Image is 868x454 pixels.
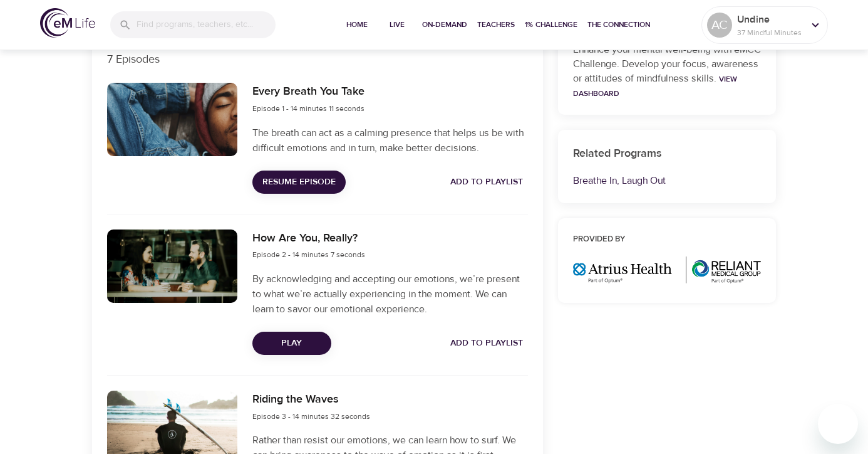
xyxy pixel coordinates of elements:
h6: How Are You, Really? [252,230,365,248]
input: Find programs, teachers, etc... [137,11,276,38]
span: On-Demand [422,18,467,31]
span: Live [382,18,412,31]
h6: Related Programs [573,145,761,163]
p: Undine [737,12,803,27]
button: Play [252,332,331,355]
span: Add to Playlist [450,174,523,190]
p: 37 Mindful Minutes [737,27,803,38]
img: Optum%20MA_AtriusReliant.png [573,256,761,283]
span: The Connection [587,18,650,31]
img: logo [40,8,95,38]
span: Add to Playlist [450,335,523,351]
a: View Dashboard [573,74,737,98]
p: 7 Episodes [107,51,528,68]
h6: Provided by [573,233,761,246]
a: Breathe In, Laugh Out [573,174,666,187]
span: Teachers [477,18,515,31]
button: Add to Playlist [445,332,528,355]
div: AC [707,13,732,38]
span: Episode 2 - 14 minutes 7 seconds [252,250,365,260]
h6: Every Breath You Take [252,83,364,101]
span: Episode 3 - 14 minutes 32 seconds [252,411,370,421]
span: Episode 1 - 14 minutes 11 seconds [252,103,364,113]
iframe: Button to launch messaging window [818,404,858,444]
span: Resume Episode [262,174,336,190]
p: By acknowledging and accepting our emotions, we’re present to what we’re actually experiencing in... [252,272,528,317]
span: Home [342,18,372,31]
p: Enhance your mental well-being with eMCC Challenge. Develop your focus, awareness or attitudes of... [573,43,761,100]
button: Add to Playlist [445,171,528,194]
span: 1% Challenge [525,18,577,31]
h6: Riding the Waves [252,391,370,409]
button: Resume Episode [252,171,346,194]
span: Play [262,335,321,351]
p: The breath can act as a calming presence that helps us be with difficult emotions and in turn, ma... [252,125,528,156]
